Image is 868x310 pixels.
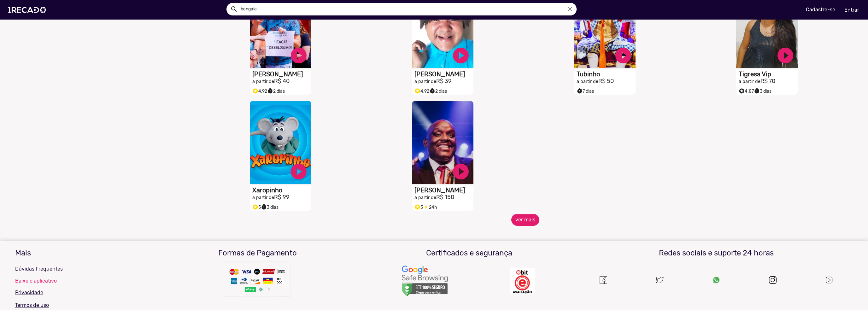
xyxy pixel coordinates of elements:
h3: Mais [15,249,147,258]
small: timer [261,204,267,210]
img: Um recado,1Recado,1 recado,vídeo de famosos,site para pagar famosos,vídeos e lives exclusivas de ... [825,276,833,284]
span: 3 dias [261,205,279,210]
h2: R$ 40 [252,78,311,85]
a: Baixe o aplicativo [15,278,147,284]
button: Example home icon [228,3,239,14]
u: Cadastre-se [806,7,835,13]
small: timer [577,88,583,94]
h3: Redes sociais e suporte 24 horas [580,249,853,258]
small: stars [739,88,745,94]
button: ver mais [511,214,539,226]
i: Selo super talento [414,86,420,94]
p: Privacidade [15,289,147,296]
i: Selo super talento [252,202,258,210]
video: S1RECADO vídeos dedicados para fãs e empresas [250,101,311,184]
a: play_circle_filled [776,46,795,65]
i: Selo super talento [739,86,745,94]
h1: [PERSON_NAME] [252,70,311,78]
p: Termos de uso [15,301,147,309]
video: S1RECADO vídeos dedicados para fãs e empresas [412,101,473,184]
span: 3 dias [754,89,771,94]
img: twitter.svg [656,276,664,284]
h1: Tigresa Vip [739,70,798,78]
small: stars [252,204,258,210]
i: timer [261,202,267,210]
span: 4.92 [252,89,267,94]
span: 7 dias [577,89,594,94]
i: bolt [423,202,429,210]
small: a partir de [414,195,436,200]
a: play_circle_filled [289,46,308,65]
img: Um recado,1Recado,1 recado,vídeo de famosos,site para pagar famosos,vídeos e lives exclusivas de ... [223,260,292,301]
small: stars [414,88,420,94]
i: Selo super talento [252,86,258,94]
a: play_circle_filled [451,162,470,181]
h3: Certificados e segurança [368,249,571,258]
i: Selo super talento [414,202,420,210]
img: Um recado,1Recado,1 recado,vídeo de famosos,site para pagar famosos,vídeos e lives exclusivas de ... [600,276,607,284]
small: a partir de [414,79,436,84]
i: timer [754,86,760,94]
h2: R$ 99 [252,194,311,201]
h1: Tubinho [577,70,636,78]
span: 5 [252,205,261,210]
h2: R$ 50 [577,78,636,85]
span: 2 dias [267,89,285,94]
small: timer [267,88,273,94]
a: Entrar [840,4,863,15]
i: close [566,6,573,13]
span: 4.87 [739,89,754,94]
h1: Xaropinho [252,186,311,194]
h1: [PERSON_NAME] [414,70,473,78]
span: 4.92 [414,89,429,94]
small: stars [414,204,420,210]
p: Dúvidas Frequentes [15,265,147,273]
mat-icon: Example home icon [230,5,238,13]
a: play_circle_filled [614,46,633,65]
h2: R$ 70 [739,78,798,85]
img: Um recado,1Recado,1 recado,vídeo de famosos,site para pagar famosos,vídeos e lives exclusivas de ... [713,276,720,284]
span: 24h [423,205,437,210]
small: bolt [423,204,429,210]
i: timer [267,86,273,94]
small: stars [252,88,258,94]
small: a partir de [739,79,760,84]
a: play_circle_filled [451,46,470,65]
small: a partir de [577,79,598,84]
small: a partir de [252,195,274,200]
h2: R$ 150 [414,194,473,201]
input: Pesquisar... [236,3,577,15]
i: timer [429,86,435,94]
img: Um recado,1Recado,1 recado,vídeo de famosos,site para pagar famosos,vídeos e lives exclusivas de ... [510,268,535,294]
img: instagram.svg [769,276,777,284]
img: Um recado,1Recado,1 recado,vídeo de famosos,site para pagar famosos,vídeos e lives exclusivas de ... [401,265,449,297]
h3: Formas de Pagamento [156,249,359,258]
small: timer [429,88,435,94]
h2: R$ 39 [414,78,473,85]
i: timer [577,86,583,94]
small: a partir de [252,79,274,84]
span: 5 [414,205,423,210]
small: timer [754,88,760,94]
span: 2 dias [429,89,447,94]
a: play_circle_filled [289,162,308,181]
h1: [PERSON_NAME] [414,186,473,194]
